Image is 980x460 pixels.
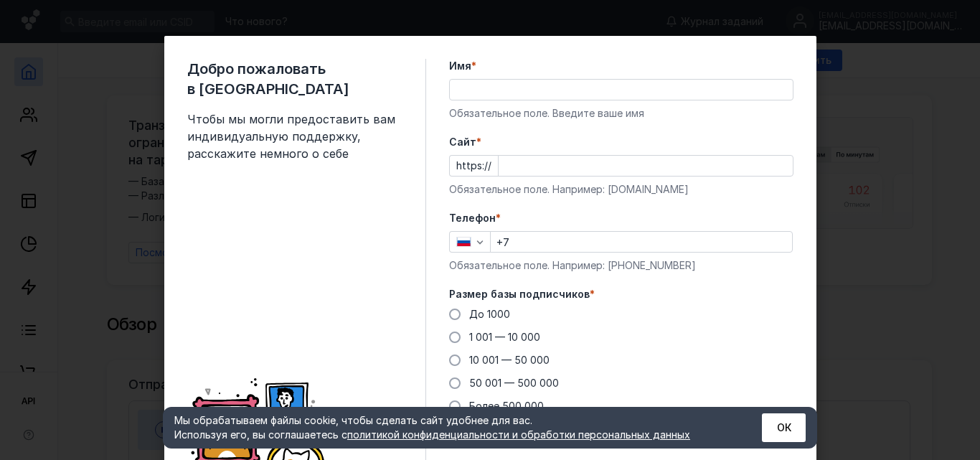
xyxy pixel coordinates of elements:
span: 10 001 — 50 000 [469,354,550,366]
span: Имя [449,59,471,73]
span: Cайт [449,135,476,149]
span: Телефон [449,211,496,225]
span: 1 001 — 10 000 [469,331,540,343]
a: политикой конфиденциальности и обработки персональных данных [347,428,690,441]
div: Обязательное поле. Например: [DOMAIN_NAME] [449,182,793,197]
div: Обязательное поле. Например: [PHONE_NUMBER] [449,258,793,273]
span: 50 001 — 500 000 [469,377,559,389]
span: До 1000 [469,308,510,320]
div: Обязательное поле. Введите ваше имя [449,106,793,121]
span: Добро пожаловать в [GEOGRAPHIC_DATA] [187,59,402,99]
span: Более 500 000 [469,400,544,412]
div: Мы обрабатываем файлы cookie, чтобы сделать сайт удобнее для вас. Используя его, вы соглашаетесь c [174,413,727,442]
span: Чтобы мы могли предоставить вам индивидуальную поддержку, расскажите немного о себе [187,111,402,162]
span: Размер базы подписчиков [449,287,590,301]
button: ОК [762,413,806,442]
